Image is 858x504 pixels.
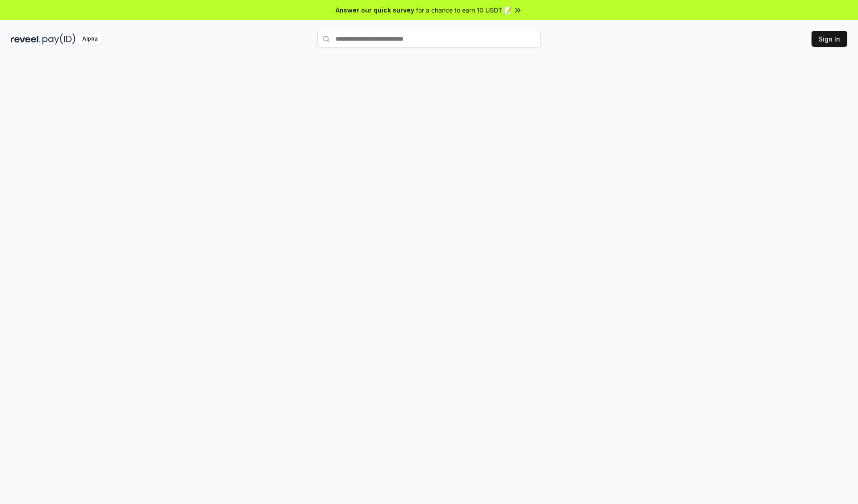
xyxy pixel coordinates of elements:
div: Alpha [77,33,102,45]
button: Sign In [812,31,847,47]
img: reveel_dark [11,33,41,45]
span: Answer our quick survey [336,5,414,15]
span: for a chance to earn 10 USDT 📝 [416,5,512,15]
img: pay_id [42,33,76,45]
